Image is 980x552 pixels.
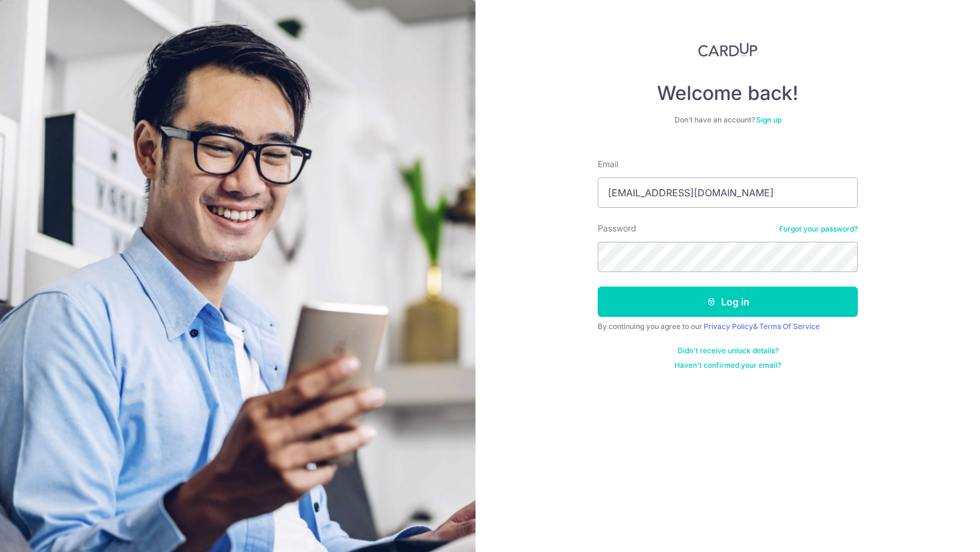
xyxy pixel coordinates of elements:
a: Didn't receive unlock details? [678,346,779,356]
div: Don’t have an account? [598,115,858,125]
label: Password [598,222,636,234]
div: By continuing you agree to our & [598,322,858,331]
a: Terms Of Service [759,322,820,331]
a: Forgot your password? [779,224,858,234]
a: Privacy Policy [704,322,753,331]
button: Log in [598,287,858,317]
label: Email [598,158,618,170]
h4: Welcome back! [598,81,858,105]
a: Sign up [756,115,782,124]
input: Enter your Email [598,178,858,208]
a: Haven't confirmed your email? [675,361,781,370]
img: CardUp Logo [698,42,757,57]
